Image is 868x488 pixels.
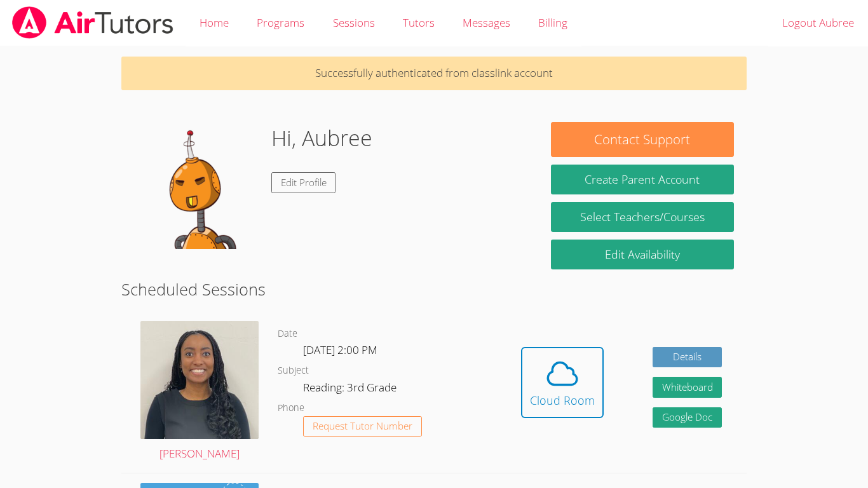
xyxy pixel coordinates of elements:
[140,321,259,439] img: avatar.png
[271,122,372,154] h1: Hi, Aubree
[121,57,747,90] p: Successfully authenticated from classlink account
[140,321,259,463] a: [PERSON_NAME]
[134,122,261,249] img: default.png
[278,400,304,416] dt: Phone
[303,416,422,437] button: Request Tutor Number
[653,377,722,398] button: Whiteboard
[551,122,734,157] button: Contact Support
[530,391,595,409] div: Cloud Room
[271,172,336,193] a: Edit Profile
[521,347,604,418] button: Cloud Room
[653,407,722,428] a: Google Doc
[303,379,399,400] dd: Reading: 3rd Grade
[278,363,309,379] dt: Subject
[278,326,297,342] dt: Date
[653,347,722,368] a: Details
[463,15,510,30] span: Messages
[313,421,412,431] span: Request Tutor Number
[551,202,734,232] a: Select Teachers/Courses
[551,165,734,194] button: Create Parent Account
[303,342,377,357] span: [DATE] 2:00 PM
[551,240,734,269] a: Edit Availability
[121,277,747,301] h2: Scheduled Sessions
[11,6,175,39] img: airtutors_banner-c4298cdbf04f3fff15de1276eac7730deb9818008684d7c2e4769d2f7ddbe033.png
